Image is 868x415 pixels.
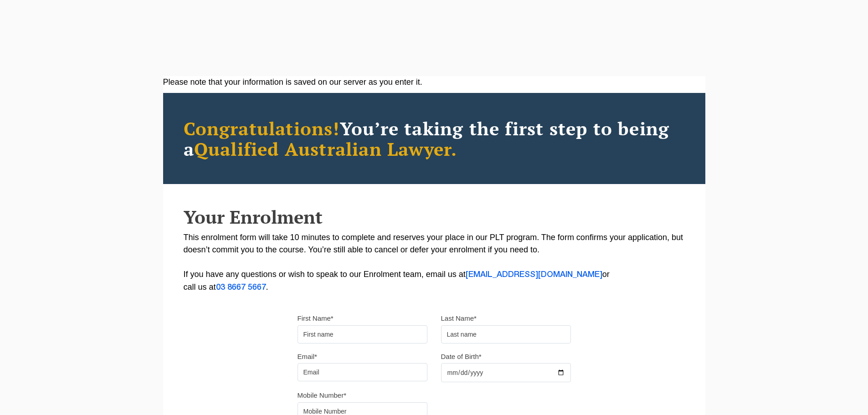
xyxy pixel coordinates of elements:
input: First name [298,325,427,343]
label: Mobile Number* [298,391,347,400]
a: 03 8667 5667 [216,284,266,291]
label: Date of Birth* [441,352,482,361]
span: Congratulations! [184,116,340,140]
a: [EMAIL_ADDRESS][DOMAIN_NAME] [466,271,602,278]
h2: You’re taking the first step to being a [184,118,685,159]
h2: Your Enrolment [184,207,685,227]
label: Last Name* [441,314,477,323]
p: This enrolment form will take 10 minutes to complete and reserves your place in our PLT program. ... [184,231,685,294]
div: Please note that your information is saved on our server as you enter it. [163,76,705,88]
label: Email* [298,352,317,361]
label: First Name* [298,314,334,323]
span: Qualified Australian Lawyer. [194,137,457,161]
input: Email [298,363,427,381]
input: Last name [441,325,571,343]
